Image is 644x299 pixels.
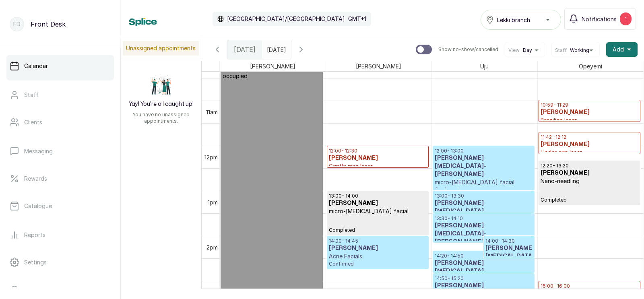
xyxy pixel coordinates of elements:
[541,163,639,169] p: 12:20 - 13:20
[24,258,47,266] p: Settings
[205,243,219,252] div: 2pm
[613,45,624,54] span: Add
[6,111,114,134] a: Clients
[6,84,114,106] a: Staff
[329,154,427,162] h3: [PERSON_NAME]
[555,47,567,54] span: Staff
[435,193,533,199] p: 13:00 - 13:30
[564,8,636,30] button: Notifications1
[435,275,533,282] p: 14:50 - 15:20
[6,224,114,246] a: Reports
[24,62,48,70] p: Calendar
[31,19,66,29] p: Front Desk
[435,259,533,283] h3: [PERSON_NAME][MEDICAL_DATA]-[PERSON_NAME]
[329,244,427,252] h3: [PERSON_NAME]
[508,47,541,54] button: ViewDay
[234,45,256,54] span: [DATE]
[435,222,533,246] h3: [PERSON_NAME][MEDICAL_DATA]-[PERSON_NAME]
[329,207,427,215] p: micro-[MEDICAL_DATA] facial
[541,140,639,148] h3: [PERSON_NAME]
[348,15,366,23] p: GMT+1
[485,244,533,268] h3: [PERSON_NAME][MEDICAL_DATA]-[PERSON_NAME]
[13,20,21,28] p: FD
[223,72,321,80] p: occupied
[620,12,632,25] div: 1
[541,185,639,203] p: Completed
[329,193,427,199] p: 13:00 - 14:00
[435,148,533,154] p: 12:00 - 13:00
[541,102,639,108] p: 10:59 - 11:29
[24,147,53,155] p: Messaging
[435,154,533,178] h3: [PERSON_NAME][MEDICAL_DATA]-[PERSON_NAME]
[523,47,532,54] span: Day
[329,252,427,260] p: Acne Facials
[329,148,427,154] p: 12:00 - 12:30
[204,108,219,116] div: 11am
[24,175,47,183] p: Rewards
[6,167,114,190] a: Rewards
[24,231,45,239] p: Reports
[123,41,199,56] p: Unassigned appointments
[541,116,639,124] p: Brazilian laser
[435,186,533,193] p: Confirmed
[435,178,533,186] p: micro-[MEDICAL_DATA] facial
[24,118,42,126] p: Clients
[6,195,114,217] a: Catalogue
[541,148,639,157] p: Under arm laser
[541,169,639,177] h3: [PERSON_NAME]
[541,134,639,140] p: 11:42 - 12:12
[24,202,52,210] p: Catalogue
[606,42,638,57] button: Add
[438,46,498,53] p: Show no-show/cancelled
[435,215,533,222] p: 13:30 - 14:10
[508,47,520,54] span: View
[485,238,533,244] p: 14:00 - 14:30
[541,108,639,116] h3: [PERSON_NAME]
[24,91,39,99] p: Staff
[206,198,219,206] div: 1pm
[479,61,490,71] span: Uju
[6,140,114,163] a: Messaging
[582,15,617,23] span: Notifications
[541,177,639,185] p: Nano-needling
[329,199,427,207] h3: [PERSON_NAME]
[435,199,533,223] h3: [PERSON_NAME][MEDICAL_DATA]-[PERSON_NAME]
[6,55,114,77] a: Calendar
[329,238,427,244] p: 14:00 - 14:45
[555,47,596,54] button: StaffWorking
[24,286,46,294] p: Support
[329,162,427,170] p: Gentle man laser
[248,61,297,71] span: [PERSON_NAME]
[497,16,530,24] span: Lekki branch
[435,253,533,259] p: 14:20 - 14:50
[6,251,114,274] a: Settings
[203,153,219,161] div: 12pm
[129,100,194,108] h2: Yay! You’re all caught up!
[126,111,196,124] p: You have no unassigned appointments.
[329,215,427,233] p: Completed
[541,283,639,289] p: 15:00 - 16:00
[570,47,589,54] span: Working
[205,288,219,297] div: 3pm
[577,61,604,71] span: Opeyemi
[329,260,427,267] p: Confirmed
[227,15,345,23] p: [GEOGRAPHIC_DATA]/[GEOGRAPHIC_DATA]
[481,10,561,30] button: Lekki branch
[354,61,403,71] span: [PERSON_NAME]
[227,40,262,59] div: [DATE]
